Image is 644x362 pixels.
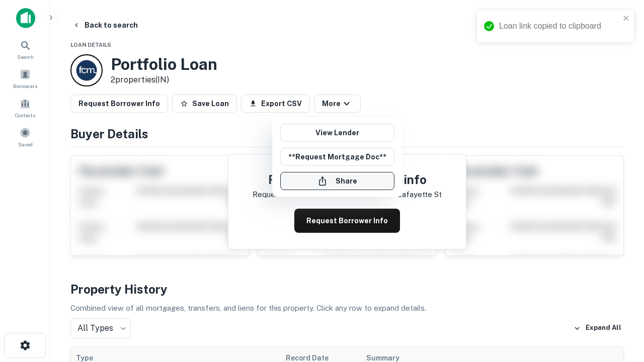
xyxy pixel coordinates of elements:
div: Loan link copied to clipboard [499,20,620,32]
a: View Lender [280,124,394,142]
button: close [623,14,630,24]
iframe: Chat Widget [594,282,644,330]
button: **Request Mortgage Doc** [280,148,394,166]
button: Share [280,172,394,190]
